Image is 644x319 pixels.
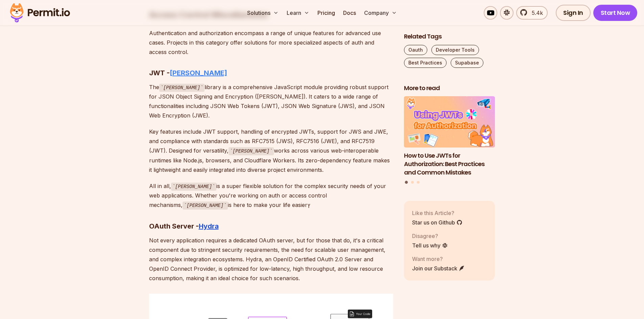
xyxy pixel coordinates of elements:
code: [PERSON_NAME] [159,84,205,92]
a: How to Use JWTs for Authorization: Best Practices and Common MistakesHow to Use JWTs for Authoriz... [404,97,495,177]
code: [PERSON_NAME] [183,202,228,210]
a: Docs [340,6,359,20]
span: 5.4k [528,9,543,17]
button: Learn [284,6,312,20]
a: Hydra [199,222,219,230]
h2: More to read [404,84,495,92]
p: Key features include JWT support, handling of encrypted JWTs, support for JWS and JWE, and compli... [149,127,393,175]
img: How to Use JWTs for Authorization: Best Practices and Common Mistakes [404,97,495,148]
a: Best Practices [404,58,447,68]
strong: JWT - [149,69,170,77]
h2: Related Tags [404,32,495,41]
a: Sign In [556,5,591,21]
p: Authentication and authorization encompass a range of unique features for advanced use cases. Pro... [149,28,393,57]
button: Go to slide 1 [405,181,408,184]
button: Go to slide 3 [417,181,420,184]
code: [PERSON_NAME] [171,183,216,191]
a: Join our Substack [412,264,465,272]
a: [PERSON_NAME] [170,69,227,77]
a: Supabase [451,58,483,68]
p: Disagree? [412,232,448,240]
p: Want more? [412,255,465,263]
button: Solutions [244,6,281,20]
code: [PERSON_NAME] [229,147,274,155]
strong: OAuth Server - [149,222,199,230]
p: All in all, is a super flexible solution for the complex security needs of your web applications.... [149,181,393,210]
p: Not every application requires a dedicated OAuth server, but for those that do, it's a critical c... [149,236,393,283]
p: The library is a comprehensive JavaScript module providing robust support for JSON Object Signing... [149,82,393,121]
li: 1 of 3 [404,97,495,177]
div: Posts [404,97,495,185]
a: Developer Tools [431,45,479,55]
a: Oauth [404,45,427,55]
a: 5.4k [516,6,548,20]
button: Go to slide 2 [411,181,414,184]
img: Permit logo [7,1,73,24]
a: Tell us why [412,241,448,249]
button: Company [361,6,400,20]
a: Star us on Github [412,218,462,227]
p: Like this Article? [412,209,462,217]
a: Start Now [593,5,638,21]
a: Pricing [315,6,338,20]
h3: How to Use JWTs for Authorization: Best Practices and Common Mistakes [404,152,495,177]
